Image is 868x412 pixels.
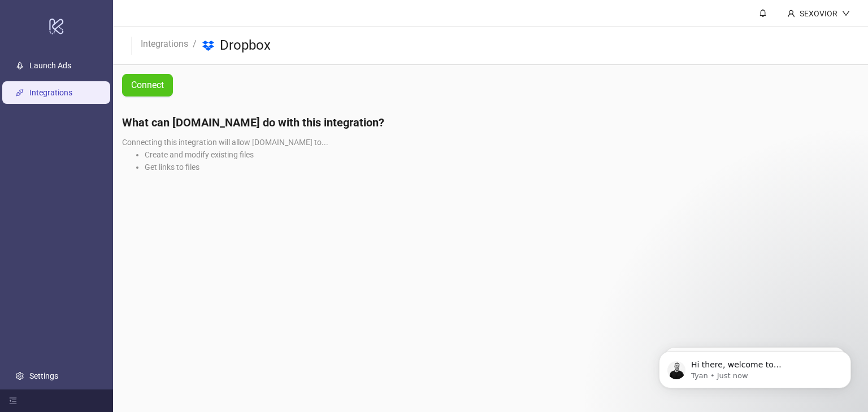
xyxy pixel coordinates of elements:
[29,88,72,97] a: Integrations
[122,138,328,147] span: Connecting this integration will allow [DOMAIN_NAME] to...
[122,115,859,130] h4: What can [DOMAIN_NAME] do with this integration?
[759,9,767,17] span: bell
[29,61,71,70] a: Launch Ads
[122,74,173,97] a: Connect
[138,37,190,49] a: Integrations
[29,371,58,380] a: Settings
[9,397,17,405] span: menu-fold
[642,327,868,406] iframe: Intercom notifications message
[193,37,197,55] li: /
[842,10,850,17] span: down
[787,10,795,17] span: user
[220,37,271,55] h3: Dropbox
[145,148,859,161] li: Create and modify existing files
[145,161,859,173] li: Get links to files
[131,78,164,92] span: Connect
[795,7,842,20] div: SEXOVIOR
